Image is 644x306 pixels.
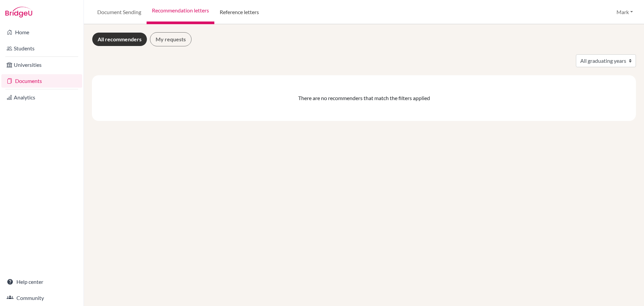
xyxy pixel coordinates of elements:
a: Documents [1,74,82,88]
a: Universities [1,58,82,72]
img: Bridge-U [5,7,32,17]
div: There are no recommenders that match the filters applied [97,94,631,102]
a: Help center [1,275,82,289]
a: Analytics [1,91,82,104]
a: Students [1,42,82,55]
a: All recommenders [92,32,147,46]
a: Community [1,291,82,305]
button: Mark [613,6,636,18]
a: My requests [150,32,192,46]
a: Home [1,26,82,39]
